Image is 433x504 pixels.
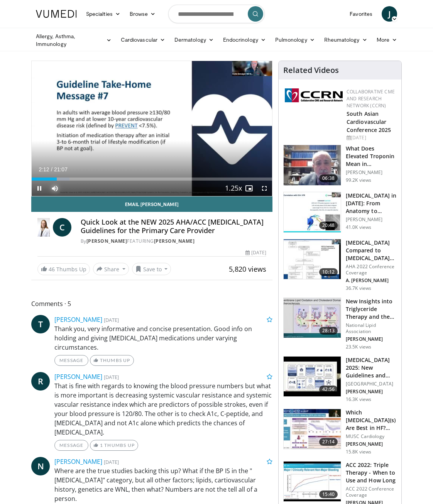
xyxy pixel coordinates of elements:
[86,238,127,244] a: [PERSON_NAME]
[346,389,397,395] p: [PERSON_NAME]
[346,298,397,321] h3: New Insights into Triglyceride Therapy and the Role of Omega-3 Fatty…
[283,298,397,350] a: 28:13 New Insights into Triglyceride Therapy and the Role of Omega-3 Fatty… National Lipid Associ...
[319,222,338,229] span: 20:48
[319,490,338,498] span: 15:40
[31,315,50,333] a: T
[346,486,397,498] p: ACC 2022 Conference Coverage
[229,264,266,274] span: 5,820 views
[283,192,397,233] a: 20:48 [MEDICAL_DATA] in [DATE]: From Anatomy to Physiology to Plaque Burden and … [PERSON_NAME] 4...
[32,61,272,196] video-js: Video Player
[39,166,49,173] span: 2:12
[346,322,397,335] p: National Lipid Association
[346,216,397,223] p: [PERSON_NAME]
[346,224,371,230] p: 41.0K views
[90,440,138,451] a: 1 Thumbs Up
[47,181,63,196] button: Mute
[93,263,129,275] button: Share
[31,196,272,212] a: Email [PERSON_NAME]
[54,355,88,366] a: Message
[37,218,50,237] img: Dr. Catherine P. Benziger
[346,381,397,387] p: [GEOGRAPHIC_DATA]
[283,356,397,403] a: 42:56 [MEDICAL_DATA] 2025: New Guidelines and Resistant [MEDICAL_DATA] [GEOGRAPHIC_DATA] [PERSON_...
[346,264,397,276] p: AHA 2022 Conference Coverage
[51,166,52,173] span: /
[49,266,55,273] span: 46
[271,32,320,47] a: Pulmonology
[345,6,377,22] a: Favorites
[54,324,272,352] p: Thank you, very informative and concise presentation. Good info on holding and giving [MEDICAL_DA...
[372,32,402,47] a: More
[347,110,391,134] a: South Asian Cardiovascular Conference 2025
[218,32,271,47] a: Endocrinology
[319,268,338,276] span: 10:12
[245,249,266,256] div: [DATE]
[283,239,397,291] a: 10:12 [MEDICAL_DATA] Compared to [MEDICAL_DATA] for the Prevention of… AHA 2022 Conference Covera...
[54,457,102,466] a: [PERSON_NAME]
[168,5,265,23] input: Search topics, interventions
[132,263,171,275] button: Save to
[104,374,119,381] small: [DATE]
[346,192,397,215] h3: [MEDICAL_DATA] in [DATE]: From Anatomy to Physiology to Plaque Burden and …
[284,192,341,232] img: 823da73b-7a00-425d-bb7f-45c8b03b10c3.150x105_q85_crop-smart_upscale.jpg
[154,238,195,244] a: [PERSON_NAME]
[54,466,272,503] p: Where are the true studies backing this up? What if the BP IS in the "[MEDICAL_DATA]" category, b...
[241,181,257,196] button: Enable picture-in-picture mode
[81,6,125,22] a: Specialties
[346,285,371,291] p: 36.7K views
[116,32,170,47] a: Cardiovascular
[54,372,102,381] a: [PERSON_NAME]
[37,263,90,275] a: 46 Thumbs Up
[320,32,372,47] a: Rheumatology
[170,32,218,47] a: Dermatology
[346,169,397,176] p: [PERSON_NAME]
[319,386,338,393] span: 42:56
[54,440,88,451] a: Message
[319,438,338,446] span: 27:14
[32,178,272,181] div: Progress Bar
[347,134,395,141] div: [DATE]
[53,218,71,237] a: C
[346,145,397,168] h3: What Does Elevated Troponin Mean in [MEDICAL_DATA]?
[346,177,371,183] p: 99.2K views
[81,238,266,245] div: By FEATURING
[346,441,397,447] p: [PERSON_NAME]
[346,449,371,455] p: 15.8K views
[100,442,103,448] span: 1
[31,457,50,475] a: N
[257,181,272,196] button: Fullscreen
[31,32,116,48] a: Allergy, Asthma, Immunology
[284,462,341,502] img: 9cc0c993-ed59-4664-aa07-2acdd981abd5.150x105_q85_crop-smart_upscale.jpg
[346,239,397,262] h3: [MEDICAL_DATA] Compared to [MEDICAL_DATA] for the Prevention of…
[284,409,341,449] img: dc76ff08-18a3-4688-bab3-3b82df187678.150x105_q85_crop-smart_upscale.jpg
[347,88,395,109] a: Collaborative CME and Research Network (CCRN)
[31,299,272,309] span: Comments 5
[283,145,397,186] a: 06:38 What Does Elevated Troponin Mean in [MEDICAL_DATA]? [PERSON_NAME] 99.2K views
[104,458,119,465] small: [DATE]
[31,372,50,391] a: R
[283,409,397,455] a: 27:14 Which [MEDICAL_DATA](s) Are Best in HF? Update Based on Recent Clinical Tr… MUSC Cardiology...
[54,315,102,324] a: [PERSON_NAME]
[346,277,397,284] p: A. [PERSON_NAME]
[319,327,338,335] span: 28:13
[284,239,341,279] img: 7c0f9b53-1609-4588-8498-7cac8464d722.150x105_q85_crop-smart_upscale.jpg
[319,174,338,182] span: 06:38
[283,66,339,75] h4: Related Videos
[382,6,397,22] a: J
[346,344,371,350] p: 23.5K views
[226,181,241,196] button: Playback Rate
[36,10,77,18] img: VuMedi Logo
[346,336,397,342] p: [PERSON_NAME]
[90,355,134,366] a: Thumbs Up
[346,461,397,484] h3: ACC 2022: Triple Therapy - When to Use and How Long
[346,356,397,379] h3: [MEDICAL_DATA] 2025: New Guidelines and Resistant [MEDICAL_DATA]
[346,433,397,440] p: MUSC Cardiology
[125,6,161,22] a: Browse
[284,145,341,185] img: 98daf78a-1d22-4ebe-927e-10afe95ffd94.150x105_q85_crop-smart_upscale.jpg
[54,381,272,437] p: That is fine with regards to knowing the blood pressure numbers but what is more important is dec...
[346,396,371,403] p: 16.3K views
